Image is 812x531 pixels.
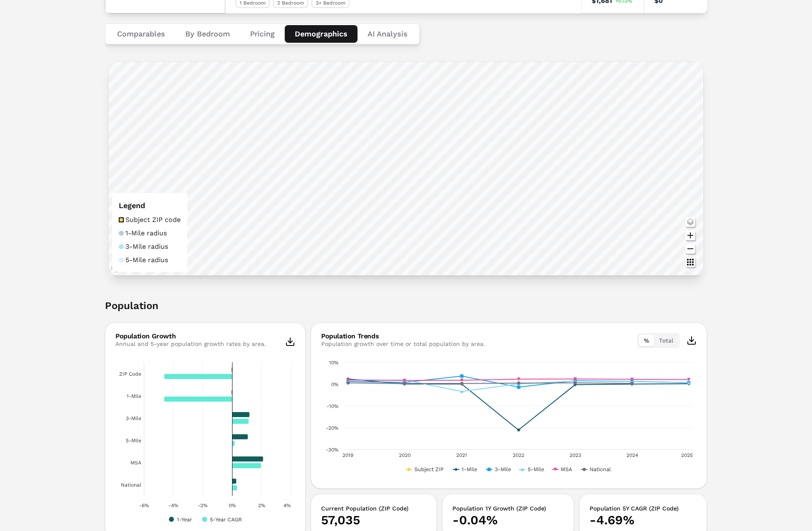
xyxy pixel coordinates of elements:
[119,228,181,238] li: 1-Mile radius
[631,378,634,381] path: 2024, 0.0215. MSA.
[347,374,691,389] g: 3-Mile, line 3 of 6 with 7 data points.
[321,358,697,475] svg: Interactive chart
[357,25,418,43] button: AI Analysis
[342,452,353,458] text: 2019
[232,463,261,469] path: MSA, 0.020063. 5-Year CAGR.
[321,358,697,475] div: Chart. Highcharts interactive chart.
[329,360,338,366] text: 10%
[119,255,181,265] li: 5-Mile radius
[528,466,544,472] text: 5-Mile
[105,299,707,322] h2: Population
[164,374,261,491] g: 5-Year CAGR, bar series 2 of 2 with 6 bars.
[115,340,266,348] div: Annual and 5-year population growth rates by area.
[456,452,467,458] text: 2021
[321,504,426,513] h3: Current Population (ZIP Code)
[460,390,464,393] path: 2021, -0.0343. 5-Mile.
[452,513,564,528] p: -0.04%
[164,397,232,402] path: 1-Mile, -0.046882. 5-Year CAGR.
[685,244,695,254] button: Zoom out map button
[130,460,141,466] text: MSA
[590,504,697,513] h3: Population 5Y CAGR (ZIP Code)
[460,379,464,382] path: 2021, 0.0171. MSA.
[232,479,237,484] path: National, 0.0028. 1-Year.
[561,466,572,472] text: MSA
[569,452,581,458] text: 2023
[517,381,521,385] path: 2022, 0.0043. National.
[460,382,464,385] path: 2021, 0.0025. National.
[574,381,577,384] path: 2023, 0.0052. National.
[121,482,141,488] text: National
[626,452,638,458] text: 2024
[126,438,141,443] text: 5-Mile
[258,503,265,508] text: 2%
[687,378,691,381] path: 2025, 0.02. MSA.
[198,503,207,508] text: -2%
[495,466,511,472] text: 3-Mile
[460,374,464,378] path: 2021, 0.0367. 3-Mile.
[654,335,678,346] button: Total
[347,381,350,384] path: 2019, 0.0051. National.
[685,230,695,240] button: Zoom in map button
[232,412,250,418] path: 3-Mile, 0.0119. 1-Year.
[119,200,181,211] h3: Legend
[685,217,695,227] button: Change style map button
[111,263,148,273] a: Mapbox logo
[462,466,477,472] text: 1-Mile
[232,419,249,424] path: 3-Mile, 0.011322. 5-Year CAGR.
[107,25,175,43] button: Comparables
[283,503,291,508] text: 4%
[210,516,242,523] text: 5-Year CAGR
[127,393,141,399] text: 1-Mile
[232,434,248,440] path: 5-Mile, 0.011. 1-Year.
[399,452,411,458] text: 2020
[139,503,149,508] text: -6%
[175,25,240,43] button: By Bedroom
[285,25,357,43] button: Demographics
[590,466,611,472] text: National
[631,382,634,385] path: 2024, 0.0028. National.
[169,503,178,508] text: -4%
[177,516,192,523] text: 1-Year
[321,513,426,528] p: 57,035
[232,441,235,446] path: 5-Mile, 0.001654. 5-Year CAGR.
[119,371,141,377] text: ZIP Code
[327,403,338,409] text: -10%
[321,333,485,340] div: Population Trends
[169,391,192,397] button: Show 1-Year
[517,428,521,432] path: 2022, -0.211. 1-Mile.
[109,62,703,275] canvas: Map
[326,425,338,431] text: -20%
[321,340,485,348] div: Population growth over time or total population by area.
[414,466,444,472] text: Subject ZIP
[403,382,406,385] path: 2020, 0.0022. National.
[590,513,697,528] p: -4.69%
[229,503,236,508] text: 0%
[126,415,141,421] text: 3-Mile
[326,447,338,453] text: -30%
[119,242,181,252] li: 3-Mile radius
[202,391,243,397] button: Show 5-Year CAGR
[119,215,181,225] li: Subject ZIP code
[639,335,654,346] button: %
[517,385,521,389] path: 2022, -0.0142. 3-Mile.
[331,381,338,387] text: 0%
[685,257,695,267] button: Other options map button
[513,452,524,458] text: 2022
[232,390,232,395] path: 1-Mile, -0.0004. 1-Year.
[115,358,295,526] div: Chart. Highcharts interactive chart.
[115,333,266,340] div: Population Growth
[681,452,693,458] text: 2025
[164,374,232,379] path: ZIP Code, -0.046882. 5-Year CAGR.
[115,358,295,526] svg: Interactive chart
[452,504,564,513] h3: Population 1Y Growth (ZIP Code)
[232,367,232,373] path: ZIP Code, -0.0004. 1-Year.
[232,485,237,491] path: National, 0.003393. 5-Year CAGR.
[232,456,263,462] path: MSA, 0.0215. 1-Year.
[240,25,285,43] button: Pricing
